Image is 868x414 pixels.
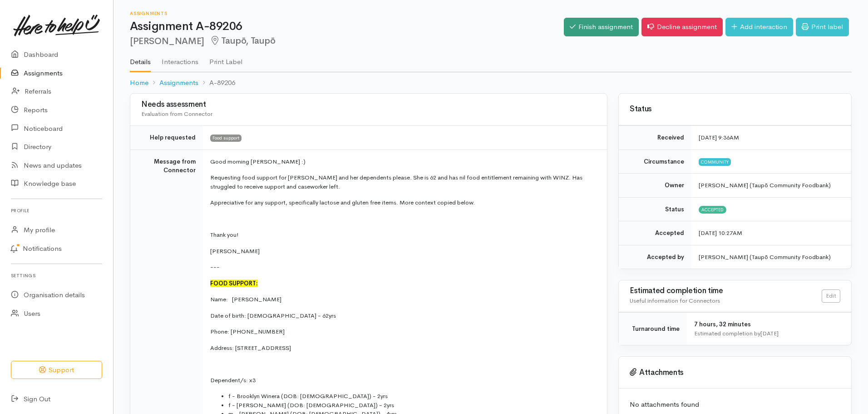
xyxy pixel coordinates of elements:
li: A-89206 [198,78,235,88]
span: 7 hours, 32 minutes [694,320,751,328]
a: Finish assignment [564,18,639,36]
td: Accepted [619,221,691,245]
td: Accepted by [619,245,691,269]
p: Date of birth: [DEMOGRAPHIC_DATA] - 62yrs [210,311,596,320]
h3: Status [630,105,840,114]
p: Name: [PERSON_NAME] [210,295,596,304]
a: Decline assignment [641,18,723,36]
h6: Settings [11,269,102,282]
p: Appreciative for any support, specifically lactose and gluten free items. More context copied below. [210,198,596,207]
span: Community [699,158,731,165]
p: Dependent/s: x3 [210,376,596,385]
span: [PERSON_NAME] (Taupō Community Foodbank) [699,181,831,189]
h3: Estimated completion time [630,287,822,295]
button: Support [11,361,102,379]
p: Address: [STREET_ADDRESS] [210,344,596,353]
li: f - [PERSON_NAME] (DOB: [DEMOGRAPHIC_DATA]) - 2yrs [228,401,596,410]
h2: [PERSON_NAME] [130,36,564,46]
h1: Assignment A-89206 [130,20,564,33]
li: f - Brooklyn Winera (DOB: [DEMOGRAPHIC_DATA]) - 2yrs [228,392,596,401]
a: Assignments [159,78,198,88]
time: [DATE] 10:27AM [699,229,742,237]
td: Received [619,126,691,150]
td: Status [619,197,691,221]
div: Estimated completion by [694,329,840,338]
h6: Profile [11,205,102,217]
a: Print label [796,18,849,36]
td: Help requested [130,126,203,150]
a: Print Label [209,46,242,71]
p: Requesting food support for [PERSON_NAME] and her dependents please. She is 62 and has nil food e... [210,173,596,191]
a: Home [130,78,148,88]
td: Turnaround time [619,313,687,345]
td: Circumstance [619,150,691,174]
p: Thank you! [210,230,596,239]
a: Details [130,46,151,72]
td: [PERSON_NAME] (Taupō Community Foodbank) [691,245,851,269]
span: Accepted [699,206,726,213]
time: [DATE] [760,329,779,337]
p: [PERSON_NAME] [210,247,596,256]
h3: Attachments [630,368,840,377]
p: Phone: [PHONE_NUMBER] [210,327,596,336]
span: Food support [210,135,242,142]
nav: breadcrumb [130,72,852,94]
h6: Assignments [130,11,564,16]
a: Edit [822,289,840,303]
font: FOOD SUPPORT: [210,279,258,287]
td: Owner [619,174,691,198]
time: [DATE] 9:36AM [699,134,739,141]
p: --- [210,263,596,272]
p: Good morning [PERSON_NAME] :) [210,157,596,166]
a: Add interaction [725,18,793,36]
a: Interactions [162,46,198,71]
span: Evaluation from Connector [141,110,212,118]
p: No attachments found [630,399,840,410]
span: Taupō, Taupō [210,35,276,46]
h3: Needs assessment [141,100,596,109]
span: Useful information for Connectors [630,297,720,304]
